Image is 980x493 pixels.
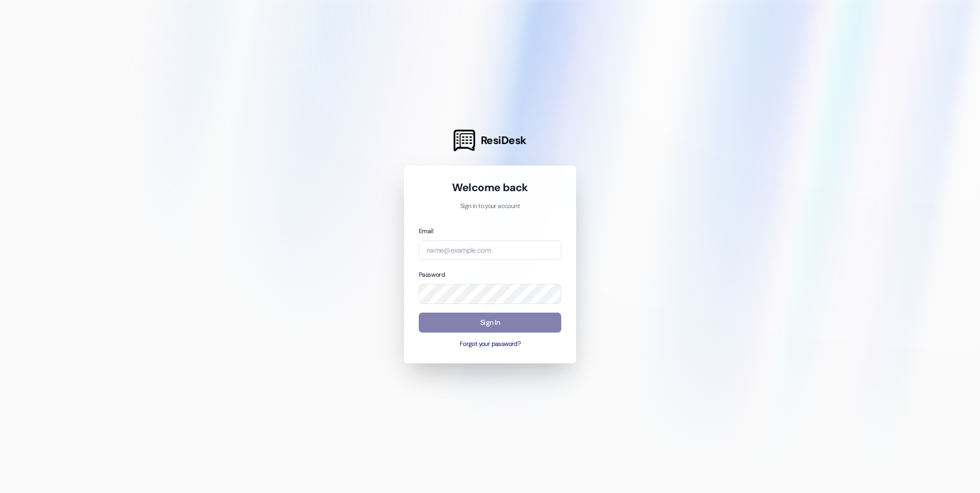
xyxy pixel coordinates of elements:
label: Email [419,227,433,235]
label: Password [419,271,445,279]
img: ResiDesk Logo [454,130,475,151]
span: ResiDesk [481,133,526,148]
button: Sign In [419,313,561,333]
p: Sign in to your account [419,202,561,211]
input: name@example.com [419,240,561,260]
button: Forgot your password? [419,340,561,349]
h1: Welcome back [419,180,561,195]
